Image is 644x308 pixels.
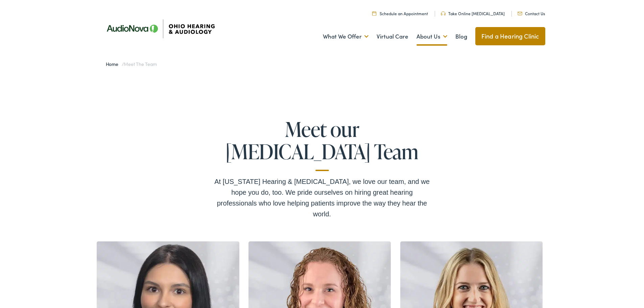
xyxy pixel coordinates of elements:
span: Meet the Team [124,61,157,67]
a: Schedule an Appointment [372,10,428,16]
div: At [US_STATE] Hearing & [MEDICAL_DATA], we love our team, and we hope you do, too. We pride ourse... [214,176,430,219]
a: Blog [455,24,467,49]
img: Mail icon representing email contact with Ohio Hearing in Cincinnati, OH [518,12,522,15]
a: What We Offer [323,24,368,49]
span: / [106,61,157,67]
a: About Us [416,24,447,49]
img: Calendar Icon to schedule a hearing appointment in Cincinnati, OH [372,11,376,16]
a: Take Online [MEDICAL_DATA] [441,10,505,16]
a: Virtual Care [377,24,408,49]
a: Home [106,61,122,67]
img: Headphones icone to schedule online hearing test in Cincinnati, OH [441,11,446,16]
a: Contact Us [518,10,545,16]
h1: Meet our [MEDICAL_DATA] Team [214,118,430,171]
a: Find a Hearing Clinic [475,27,545,45]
